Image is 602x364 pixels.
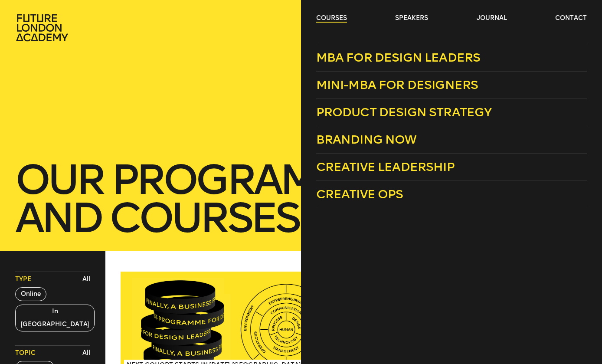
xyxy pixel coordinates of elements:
[316,132,417,147] span: Branding Now
[316,78,478,92] span: Mini-MBA for Designers
[395,14,428,23] a: speakers
[316,160,455,174] span: Creative Leadership
[477,14,507,23] a: journal
[316,50,481,65] span: MBA for Design Leaders
[316,44,587,72] a: MBA for Design Leaders
[316,126,587,154] a: Branding Now
[316,154,587,181] a: Creative Leadership
[555,14,587,23] a: contact
[316,105,492,119] span: Product Design Strategy
[316,181,587,208] a: Creative Ops
[316,187,403,201] span: Creative Ops
[316,14,347,23] a: courses
[316,99,587,126] a: Product Design Strategy
[316,72,587,99] a: Mini-MBA for Designers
